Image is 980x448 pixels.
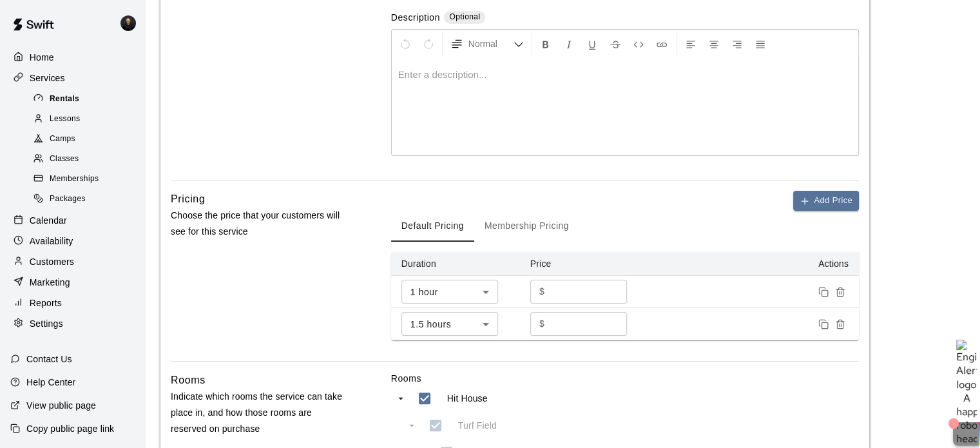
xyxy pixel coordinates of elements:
[26,353,72,365] p: Contact Us
[120,15,136,31] img: Gregory Lewandoski
[445,32,529,55] button: Formatting Options
[10,48,135,67] a: Home
[793,191,859,211] button: Add Price
[726,32,748,55] button: Right Align
[30,276,70,289] p: Marketing
[10,252,135,271] a: Customers
[10,273,135,292] a: Marketing
[539,317,544,331] p: $
[26,399,96,412] p: View public page
[535,32,557,55] button: Format Bold
[391,11,440,26] label: Description
[10,211,135,230] a: Calendar
[30,317,63,330] p: Settings
[10,231,135,251] a: Availability
[31,130,145,150] a: Camps
[520,252,649,276] th: Price
[447,392,488,405] p: Hit House
[651,32,673,55] button: Insert Link
[10,293,135,313] a: Reports
[30,72,65,84] p: Services
[474,211,579,242] button: Membership Pricing
[31,90,140,108] div: Rentals
[815,284,832,300] button: Duplicate price
[171,389,350,438] p: Indicate which rooms the service can take place in, and how those rooms are reserved on purchase
[50,173,99,186] span: Memberships
[391,211,474,242] button: Default Pricing
[50,193,86,206] span: Packages
[581,32,603,55] button: Format Underline
[401,280,498,304] div: 1 hour
[31,170,140,188] div: Memberships
[449,12,480,21] span: Optional
[31,150,145,170] a: Classes
[30,214,67,227] p: Calendar
[703,32,725,55] button: Center Align
[118,10,145,36] div: Gregory Lewandoski
[26,422,114,435] p: Copy public page link
[680,32,702,55] button: Left Align
[30,51,54,64] p: Home
[832,284,849,300] button: Remove price
[649,252,859,276] th: Actions
[815,316,832,333] button: Duplicate price
[31,130,140,148] div: Camps
[50,133,75,146] span: Camps
[10,68,135,88] a: Services
[31,110,140,128] div: Lessons
[30,235,73,248] p: Availability
[31,190,145,209] a: Packages
[539,285,544,298] p: $
[31,190,140,208] div: Packages
[394,32,416,55] button: Undo
[558,32,580,55] button: Format Italics
[30,255,74,268] p: Customers
[628,32,649,55] button: Insert Code
[50,93,79,106] span: Rentals
[31,89,145,109] a: Rentals
[171,372,206,389] h6: Rooms
[50,113,81,126] span: Lessons
[171,208,350,240] p: Choose the price that your customers will see for this service
[171,191,205,208] h6: Pricing
[749,32,771,55] button: Justify Align
[401,312,498,336] div: 1.5 hours
[31,109,145,129] a: Lessons
[391,252,520,276] th: Duration
[31,150,140,168] div: Classes
[30,297,62,309] p: Reports
[418,32,439,55] button: Redo
[468,37,514,50] span: Normal
[458,419,497,432] p: Turf Field
[50,153,79,166] span: Classes
[391,372,859,385] label: Rooms
[10,314,135,333] a: Settings
[832,316,849,333] button: Remove price
[26,376,75,389] p: Help Center
[31,170,145,190] a: Memberships
[604,32,626,55] button: Format Strikethrough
